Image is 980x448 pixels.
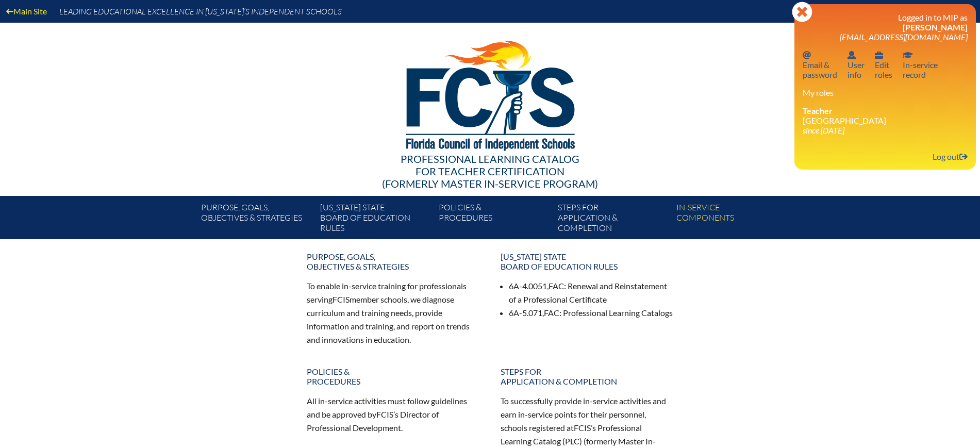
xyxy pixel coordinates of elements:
span: [EMAIL_ADDRESS][DOMAIN_NAME] [840,32,968,42]
a: In-servicecomponents [672,200,791,239]
a: Email passwordEmail &password [799,48,841,81]
li: 6A-4.0051, : Renewal and Reinstatement of a Professional Certificate [509,279,674,306]
a: Steps forapplication & completion [554,200,672,239]
a: Policies &Procedures [435,200,553,239]
span: [PERSON_NAME] [903,22,968,32]
a: Purpose, goals,objectives & strategies [301,247,486,275]
span: FAC [544,308,559,318]
span: FAC [549,281,564,291]
span: FCIS [376,409,393,419]
h3: My roles [803,88,968,97]
a: Purpose, goals,objectives & strategies [197,200,315,239]
img: FCISlogo221.eps [384,23,596,163]
svg: Email password [803,51,811,59]
a: Policies &Procedures [301,362,486,390]
a: [US_STATE] StateBoard of Education rules [316,200,435,239]
svg: Log out [959,153,968,161]
a: Main Site [2,4,51,18]
a: User infoEditroles [871,48,896,81]
svg: User info [875,51,883,59]
div: Professional Learning Catalog (formerly Master In-service Program) [193,153,787,190]
svg: In-service record [903,51,913,59]
span: Teacher [803,106,833,115]
p: All in-service activities must follow guidelines and be approved by ’s Director of Professional D... [307,394,480,435]
a: User infoUserinfo [843,48,869,81]
i: since [DATE] [803,125,844,135]
a: [US_STATE] StateBoard of Education rules [494,247,680,275]
span: PLC [565,436,579,446]
a: In-service recordIn-servicerecord [899,48,942,81]
li: 6A-5.071, : Professional Learning Catalogs [509,306,674,320]
span: FCIS [574,423,591,433]
a: Log outLog out [928,150,972,163]
span: FCIS [333,294,350,304]
h3: Logged in to MIP as [803,12,968,42]
span: for Teacher Certification [416,165,564,177]
a: Steps forapplication & completion [494,362,680,390]
svg: User info [848,51,856,59]
li: [GEOGRAPHIC_DATA] [803,106,968,135]
svg: Close [792,2,812,22]
p: To enable in-service training for professionals serving member schools, we diagnose curriculum an... [307,279,480,346]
